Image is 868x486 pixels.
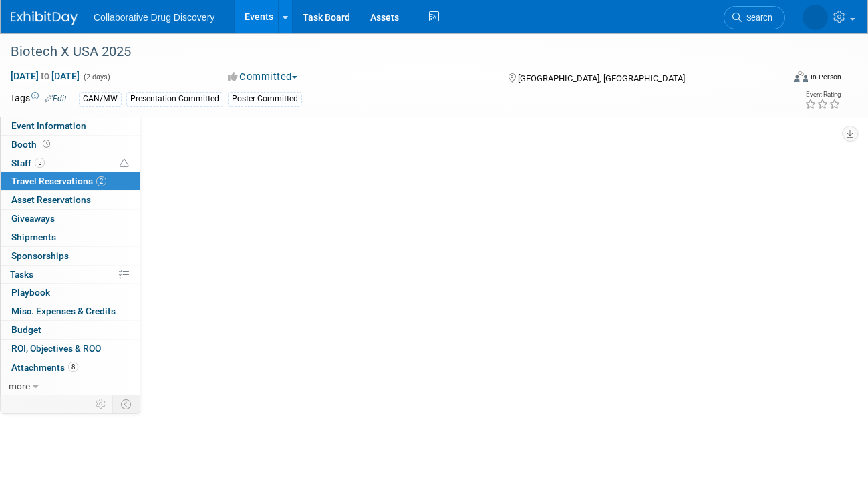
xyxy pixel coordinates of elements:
[228,92,302,106] div: Poster Committed
[724,6,785,29] a: Search
[113,395,140,413] td: Toggle Event Tabs
[79,92,122,106] div: CAN/MW
[11,287,50,298] span: Playbook
[82,73,110,81] span: (2 days)
[11,11,78,25] img: ExhibitDay
[1,247,140,265] a: Sponsorships
[1,154,140,172] a: Staff5
[805,91,841,98] div: Event Rating
[11,306,116,316] span: Misc. Expenses & Credits
[11,158,45,168] span: Staff
[6,40,770,64] div: Biotech X USA 2025
[518,73,685,83] span: [GEOGRAPHIC_DATA], [GEOGRAPHIC_DATA]
[1,210,140,228] a: Giveaways
[11,324,41,335] span: Budget
[90,395,113,413] td: Personalize Event Tab Strip
[11,139,53,150] span: Booth
[1,284,140,302] a: Playbook
[810,72,841,82] div: In-Person
[10,70,80,82] span: [DATE] [DATE]
[794,71,808,82] img: Format-Inperson.png
[39,71,51,81] span: to
[1,136,140,154] a: Booth
[10,269,33,280] span: Tasks
[68,362,78,372] span: 8
[11,343,101,354] span: ROI, Objectives & ROO
[742,13,772,23] span: Search
[11,362,78,373] span: Attachments
[803,5,828,30] img: Yigit Kucuk
[126,92,223,106] div: Presentation Committed
[1,377,140,395] a: more
[1,321,140,339] a: Budget
[1,302,140,320] a: Misc. Expenses & Credits
[11,232,56,242] span: Shipments
[1,172,140,190] a: Travel Reservations2
[720,69,841,89] div: Event Format
[1,340,140,358] a: ROI, Objectives & ROO
[94,12,214,23] span: Collaborative Drug Discovery
[11,120,86,131] span: Event Information
[1,358,140,377] a: Attachments8
[9,381,30,391] span: more
[45,94,67,103] a: Edit
[223,70,303,84] button: Committed
[11,213,55,224] span: Giveaways
[120,158,129,170] span: Potential Scheduling Conflict -- at least one attendee is tagged in another overlapping event.
[35,158,45,168] span: 5
[11,250,69,261] span: Sponsorships
[1,191,140,209] a: Asset Reservations
[1,266,140,284] a: Tasks
[96,176,106,186] span: 2
[10,91,67,107] td: Tags
[1,228,140,246] a: Shipments
[11,194,91,205] span: Asset Reservations
[1,117,140,135] a: Event Information
[11,176,106,186] span: Travel Reservations
[40,139,53,149] span: Booth not reserved yet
